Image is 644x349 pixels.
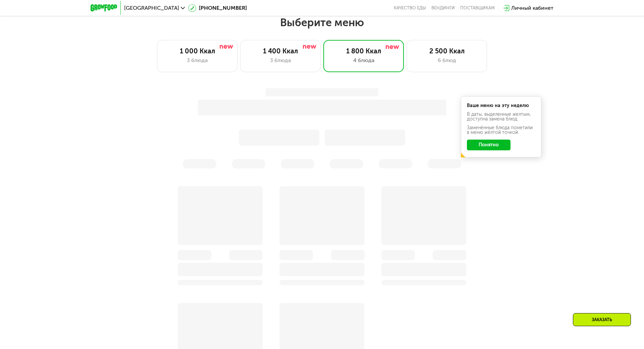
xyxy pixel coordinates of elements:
div: 3 блюда [247,56,314,64]
div: 1 800 Ккал [330,47,397,55]
div: В даты, выделенные желтым, доступна замена блюд. [467,112,535,121]
h2: Выберите меню [21,16,623,29]
div: Личный кабинет [511,4,553,12]
div: 1 000 Ккал [164,47,230,55]
span: [GEOGRAPHIC_DATA] [124,5,179,11]
div: Ваше меню на эту неделю [467,103,535,108]
div: 2 500 Ккал [414,47,480,55]
a: [PHONE_NUMBER] [188,4,247,12]
button: Понятно [467,140,511,150]
div: 3 блюда [164,56,230,64]
div: 4 блюда [330,56,397,64]
div: 6 блюд [414,56,480,64]
a: Качество еды [394,5,426,11]
div: Заменённые блюда пометили в меню жёлтой точкой. [467,126,535,135]
a: Вендинги [431,5,455,11]
div: 1 400 Ккал [247,47,314,55]
div: Заказать [573,313,631,326]
div: поставщикам [460,5,495,11]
